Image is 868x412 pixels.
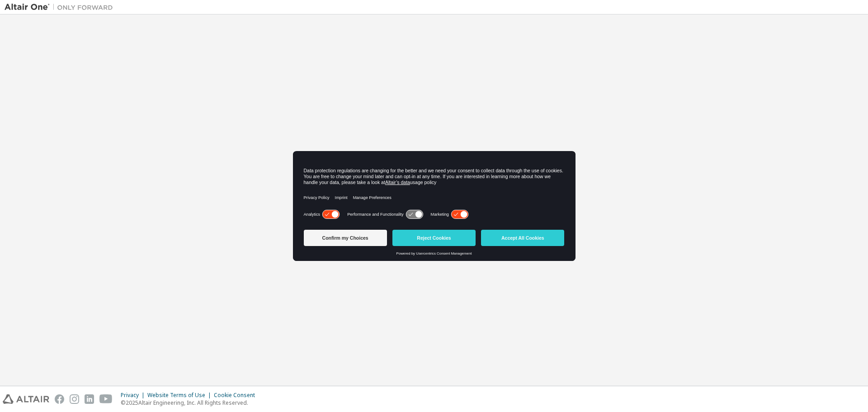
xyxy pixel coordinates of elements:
img: altair_logo.svg [3,394,49,404]
img: facebook.svg [55,394,64,404]
img: instagram.svg [70,394,79,404]
p: © 2025 Altair Engineering, Inc. All Rights Reserved. [121,399,260,407]
img: linkedin.svg [85,394,94,404]
div: Cookie Consent [214,392,260,399]
div: Website Terms of Use [147,392,214,399]
div: Privacy [121,392,147,399]
img: Altair One [5,3,118,12]
img: youtube.svg [99,394,113,404]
